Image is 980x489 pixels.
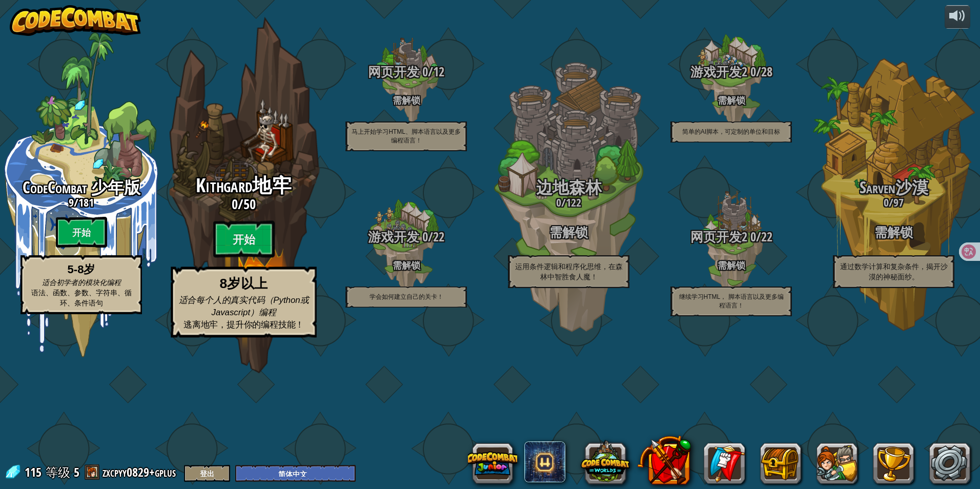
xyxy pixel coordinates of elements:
h4: 需解锁 [650,95,812,105]
img: CodeCombat - Learn how to code by playing a game [10,5,141,36]
button: 音量调节 [945,5,970,29]
span: 网页开发 [368,63,419,80]
span: 游戏开发 [368,228,419,246]
span: 运用条件逻辑和程序化思维，在森林中智胜食人魔！ [515,262,623,281]
h4: 需解锁 [650,260,812,270]
span: 12 [433,63,444,80]
span: 122 [566,195,581,210]
span: 22 [433,228,444,246]
span: 28 [761,63,772,80]
span: 0 [419,63,428,80]
h3: / [812,196,975,209]
span: 继续学习HTML， 脚本语言以及更多编程语言！ [679,293,784,309]
h3: 需解锁 [487,226,650,239]
h4: 需解锁 [325,260,487,270]
span: 学会如何建立自己的关卡！ [370,293,443,300]
h3: / [487,196,650,209]
span: 22 [761,228,772,246]
strong: 8岁以上 [220,276,268,292]
span: 50 [243,195,256,213]
h4: 需解锁 [325,95,487,105]
btn: 开始 [56,217,107,248]
span: 0 [556,195,561,210]
span: Sarven沙漠 [860,176,928,198]
span: 0 [232,195,238,213]
span: 等级 [46,464,70,481]
span: 181 [78,195,94,210]
span: 游戏开发2 [690,63,747,80]
span: 5 [74,464,79,480]
a: zxcpyy0829+gplus [103,464,179,480]
h3: / [325,65,487,79]
h3: 需解锁 [812,226,975,239]
span: 115 [25,464,45,480]
h3: / [325,230,487,244]
span: 适合初学者的模块化编程 [42,278,121,287]
span: 0 [747,228,756,246]
span: 0 [419,228,428,246]
span: 马上开始学习HTML、脚本语言以及更多编程语言！ [352,128,461,144]
btn: 开始 [213,221,275,258]
button: 登出 [184,465,230,482]
strong: 5-8岁 [68,263,95,276]
h3: / [650,65,812,79]
span: 逃离地牢，提升你的编程技能！ [183,319,304,329]
span: 0 [884,195,889,210]
span: 适合每个人的真实代码（Python或Javascript）编程 [179,295,309,317]
h3: / [650,230,812,244]
span: 通过数学计算和复杂条件，揭开沙漠的神秘面纱。 [840,262,948,281]
h3: / [146,197,341,212]
span: 9 [69,195,74,210]
span: CodeCombat 少年版 [23,176,140,198]
span: 简单的AI脚本，可定制的单位和目标 [682,128,780,135]
span: 97 [893,195,904,210]
span: Kithgard地牢 [196,172,292,199]
span: 语法、函数、参数、字符串、循环、条件语句 [31,289,132,307]
span: 0 [747,63,756,80]
span: 网页开发2 [690,228,747,246]
span: 边地森林 [536,176,602,198]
